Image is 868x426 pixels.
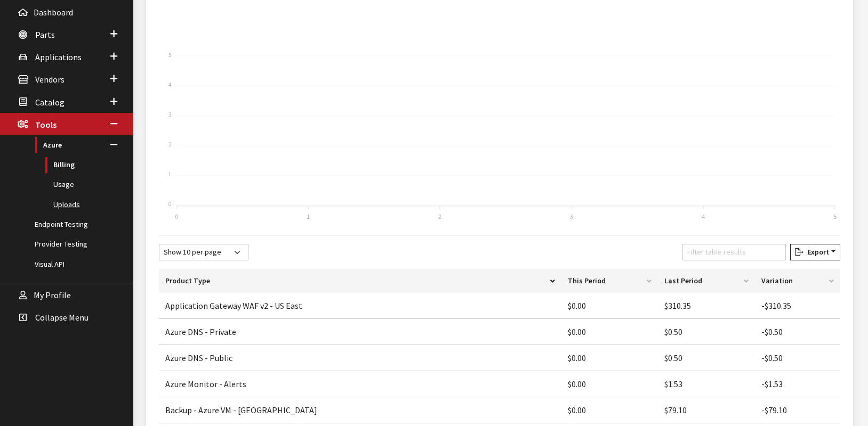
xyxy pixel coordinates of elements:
td: -$79.10 [755,397,840,423]
span: Azure [43,140,62,151]
td: $1.53 [658,371,755,397]
span: Dashboard [34,7,73,18]
td: Azure DNS - Public [159,345,561,371]
td: $310.35 [658,293,755,319]
td: $0.00 [561,345,658,371]
tspan: 3 [570,212,573,220]
th: This Period: activate to sort column ascending [561,269,658,293]
td: $0.00 [561,293,658,319]
span: Parts [35,29,55,40]
th: Product Type: activate to sort column descending [159,269,561,293]
tspan: 1 [307,212,310,220]
button: Export [790,244,840,260]
td: $0.00 [561,319,658,345]
td: Application Gateway WAF v2 - US East [159,293,561,319]
tspan: 4 [168,81,171,88]
tspan: 0 [168,200,171,208]
th: Variation: activate to sort column ascending [755,269,840,293]
th: Last Period: activate to sort column ascending [658,269,755,293]
span: My Profile [34,290,71,300]
td: $0.00 [561,397,658,423]
td: $0.50 [658,319,755,345]
td: $79.10 [658,397,755,423]
tspan: 5 [833,212,837,220]
tspan: 2 [438,212,441,220]
td: Azure Monitor - Alerts [159,371,561,397]
td: $0.00 [561,371,658,397]
input: Filter table results [682,244,786,260]
tspan: 5 [168,51,171,59]
tspan: 2 [168,141,172,148]
span: Vendors [35,75,65,85]
td: $0.50 [658,345,755,371]
td: Backup - Azure VM - [GEOGRAPHIC_DATA] [159,397,561,423]
span: Catalog [35,97,65,108]
tspan: 0 [175,212,178,220]
tspan: 3 [168,111,171,118]
td: -$0.50 [755,345,840,371]
span: Collapse Menu [35,312,89,323]
td: -$1.53 [755,371,840,397]
tspan: 4 [702,212,705,220]
span: Applications [35,52,82,62]
span: Export [803,247,829,257]
tspan: 1 [168,170,171,178]
td: -$0.50 [755,319,840,345]
span: Tools [35,119,57,130]
td: -$310.35 [755,293,840,319]
td: Azure DNS - Private [159,319,561,345]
